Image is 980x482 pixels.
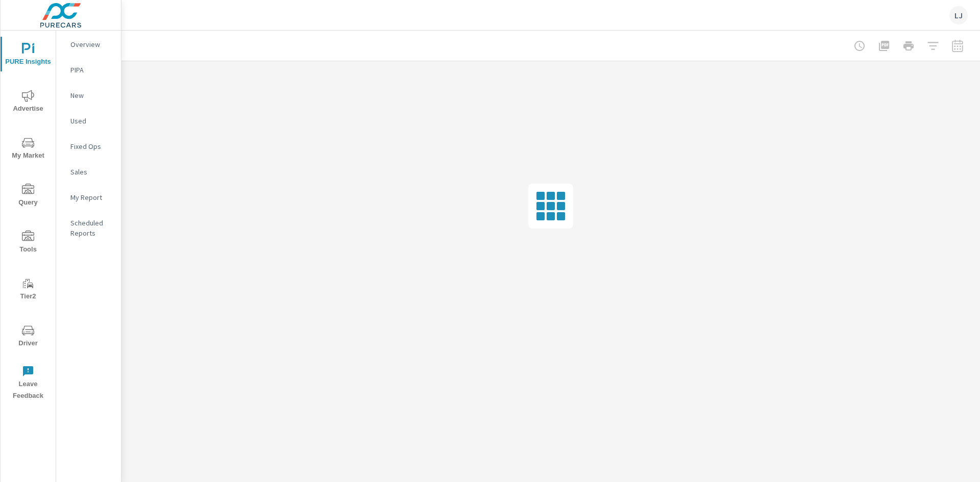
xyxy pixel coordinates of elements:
[4,43,53,68] span: PURE Insights
[70,218,113,238] p: Scheduled Reports
[56,88,121,103] div: New
[4,277,53,302] span: Tier2
[4,324,53,349] span: Driver
[56,164,121,180] div: Sales
[70,90,113,100] p: New
[70,116,113,126] p: Used
[56,113,121,129] div: Used
[4,90,53,115] span: Advertise
[56,139,121,154] div: Fixed Ops
[70,167,113,177] p: Sales
[4,231,53,256] span: Tools
[70,141,113,151] p: Fixed Ops
[56,37,121,52] div: Overview
[56,215,121,241] div: Scheduled Reports
[4,137,53,162] span: My Market
[1,31,56,406] div: nav menu
[70,192,113,202] p: My Report
[949,6,968,24] div: LJ
[70,39,113,49] p: Overview
[56,190,121,205] div: My Report
[4,184,53,209] span: Query
[4,365,53,402] span: Leave Feedback
[56,62,121,78] div: PIPA
[70,65,113,75] p: PIPA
